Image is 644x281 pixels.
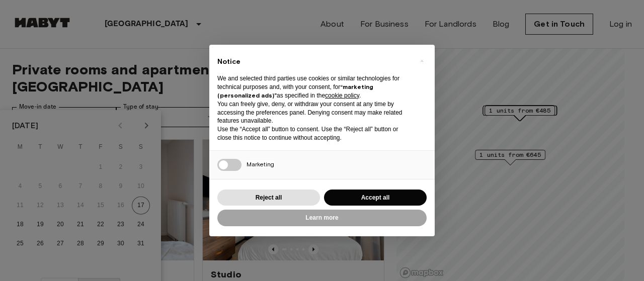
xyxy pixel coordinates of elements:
[217,125,411,142] p: Use the “Accept all” button to consent. Use the “Reject all” button or close this notice to conti...
[217,190,320,206] button: Reject all
[217,57,411,67] h2: Notice
[420,55,424,67] span: ×
[324,190,427,206] button: Accept all
[247,160,274,168] span: Marketing
[325,92,359,99] a: cookie policy
[217,210,427,226] button: Learn more
[414,53,430,69] button: Close this notice
[217,74,411,100] p: We and selected third parties use cookies or similar technologies for technical purposes and, wit...
[217,83,373,99] strong: “marketing (personalized ads)”
[217,100,411,125] p: You can freely give, deny, or withdraw your consent at any time by accessing the preferences pane...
